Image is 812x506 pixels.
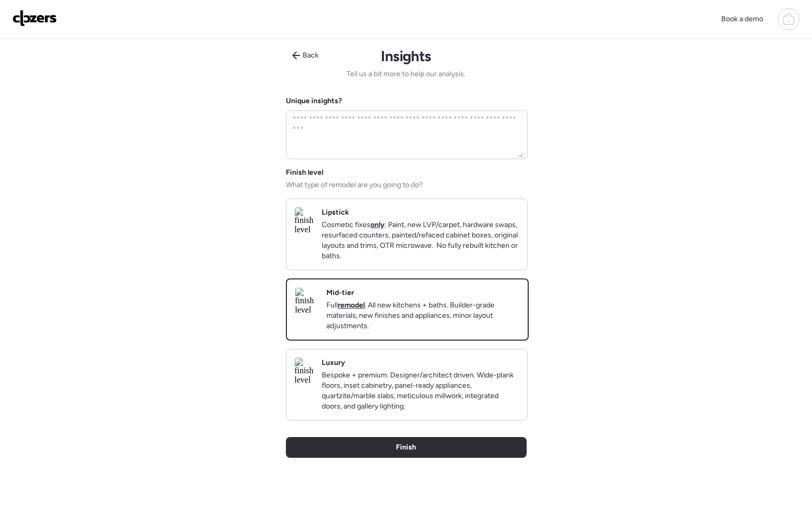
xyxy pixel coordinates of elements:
img: finish level [295,358,313,385]
h2: Lipstick [322,207,349,218]
strong: remodel [338,301,365,310]
p: Cosmetic fixes : Paint, new LVP/carpet, hardware swaps, resurfaced counters, painted/refaced cabi... [322,220,519,261]
span: Back [302,50,319,61]
label: Unique insights? [286,96,342,105]
h2: Mid-tier [326,288,354,298]
h1: Insights [381,47,431,65]
img: finish level [295,207,313,234]
img: Logo [12,10,57,26]
img: finish level [295,288,318,315]
p: Bespoke + premium. Designer/architect driven. Wide-plank floors, inset cabinetry, panel-ready app... [322,370,519,412]
span: Tell us a bit more to help our analysis. [347,69,465,79]
span: What type of remodel are you going to do? [286,180,423,190]
p: Full . All new kitchens + baths. Builder-grade materials, new finishes and appliances, minor layo... [326,300,519,331]
h2: Luxury [322,358,345,368]
span: Finish level [286,167,323,178]
span: Finish [396,442,416,453]
strong: only [370,220,384,229]
span: Book a demo [721,15,763,23]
